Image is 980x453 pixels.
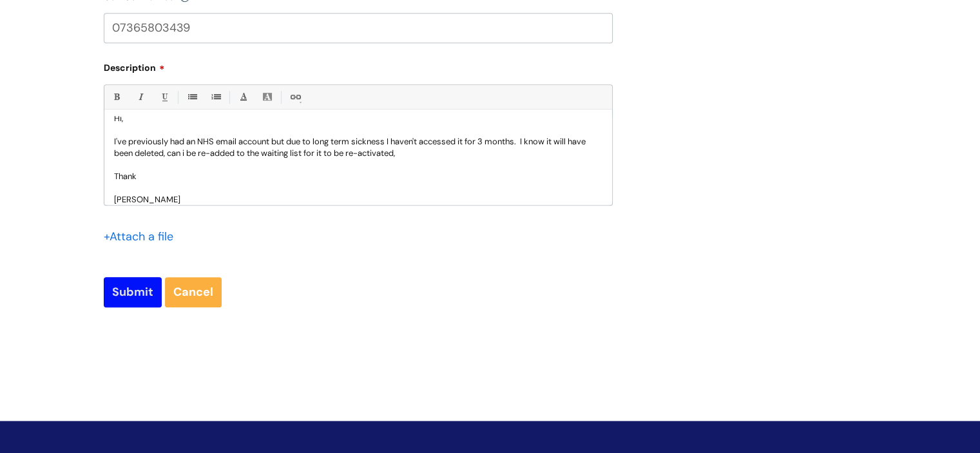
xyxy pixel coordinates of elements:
a: Italic (Ctrl-I) [132,89,148,105]
label: Description [104,58,613,73]
a: Font Color [235,89,251,105]
p: Thank [114,171,602,182]
p: I've previously had an NHS email account but due to long term sickness I haven't accessed it for ... [114,136,602,159]
p: Hi, [114,113,602,124]
p: [PERSON_NAME] [114,194,602,206]
span: + [104,229,110,244]
a: Underline(Ctrl-U) [156,89,172,105]
input: Submit [104,277,162,307]
a: • Unordered List (Ctrl-Shift-7) [184,89,200,105]
a: Cancel [165,277,222,307]
a: Link [287,89,303,105]
div: Attach a file [104,226,181,247]
a: Back Color [259,89,275,105]
a: Bold (Ctrl-B) [108,89,124,105]
a: 1. Ordered List (Ctrl-Shift-8) [207,89,224,105]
